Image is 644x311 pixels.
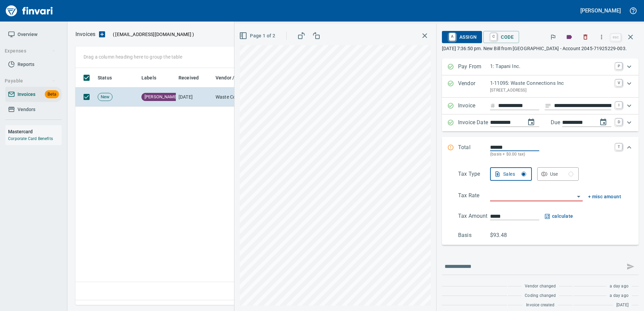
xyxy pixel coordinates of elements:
[8,136,53,141] a: Corporate Card Benefits
[442,45,639,52] p: [DATE] 7:36:50 pm. New Bill from [GEOGRAPHIC_DATA] - Account 2045-71925229-003.
[545,102,551,109] svg: Invoice description
[550,170,574,178] div: Use
[458,212,490,220] p: Tax Amount
[18,60,34,69] span: Reports
[5,47,56,55] span: Expenses
[458,143,490,158] p: Total
[142,94,180,100] span: [PERSON_NAME]
[595,114,611,130] button: change due date
[5,27,62,42] a: Overview
[458,102,490,110] p: Invoice
[616,302,629,309] span: [DATE]
[95,30,109,38] button: Upload an Invoice
[4,3,55,19] img: Finvari
[216,74,255,82] span: Vendor / From
[458,231,490,239] p: Basis
[615,118,622,125] a: D
[483,31,519,43] button: CCode
[141,74,156,82] span: Labels
[2,45,58,57] button: Expenses
[458,79,490,94] p: Vendor
[523,114,539,130] button: change date
[610,292,629,299] span: a day ago
[545,212,573,220] button: calculate
[141,74,165,82] span: Labels
[75,30,95,38] nav: breadcrumb
[615,63,622,69] a: P
[615,102,622,108] a: I
[579,5,622,16] button: [PERSON_NAME]
[574,192,583,201] button: Open
[442,98,639,114] div: Expand
[442,75,639,98] div: Expand
[594,30,609,44] button: More
[588,193,621,201] button: + misc amount
[449,33,455,40] a: A
[615,143,622,150] a: T
[447,31,477,43] span: Assign
[18,90,35,99] span: Invoices
[546,30,560,44] button: Flag
[176,88,213,107] td: [DATE]
[5,57,62,72] a: Reports
[458,192,490,201] p: Tax Rate
[45,91,59,98] span: Beta
[503,170,526,178] div: Sales
[490,102,495,110] svg: Invoice number
[578,30,593,44] button: Discard
[562,30,577,44] button: Labels
[18,105,35,114] span: Vendors
[240,32,275,40] span: Page 1 of 2
[525,292,555,299] span: Coding changed
[442,137,639,165] div: Expand
[84,54,182,60] p: Drag a column heading here to group the table
[98,74,121,82] span: Status
[8,128,62,135] h6: Mastercard
[490,79,611,87] p: 1-11095: Waste Connections Inc
[609,29,639,45] span: Close invoice
[442,114,639,131] div: Expand
[615,79,622,86] a: V
[580,7,621,14] h5: [PERSON_NAME]
[18,30,37,39] span: Overview
[490,87,611,94] p: [STREET_ADDRESS]
[98,94,112,100] span: New
[179,74,199,82] span: Received
[5,77,56,85] span: Payable
[551,118,583,127] p: Due
[489,31,514,43] span: Code
[622,258,639,275] span: This records your message into the invoice and notifies anyone mentioned
[442,59,639,75] div: Expand
[490,151,611,158] p: (basis + $0.00 tax)
[537,167,579,181] button: Use
[75,30,95,38] p: Invoices
[179,74,207,82] span: Received
[490,231,522,239] p: $93.48
[458,63,490,71] p: Pay From
[490,63,611,70] p: 1: Tapani Inc.
[490,33,497,40] a: C
[5,102,62,117] a: Vendors
[610,283,629,290] span: a day ago
[213,88,280,107] td: Waste Connections Inc (1-11095)
[442,165,639,245] div: Expand
[5,87,62,102] a: InvoicesBeta
[490,167,532,181] button: Sales
[238,30,278,42] button: Page 1 of 2
[2,75,58,87] button: Payable
[458,118,490,127] p: Invoice Date
[611,34,621,41] a: esc
[98,74,112,82] span: Status
[526,302,554,309] span: Invoice created
[458,170,490,181] p: Tax Type
[115,31,192,38] span: [EMAIL_ADDRESS][DOMAIN_NAME]
[442,31,482,43] button: AAssign
[216,74,247,82] span: Vendor / From
[525,283,555,290] span: Vendor changed
[109,31,194,38] p: ( )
